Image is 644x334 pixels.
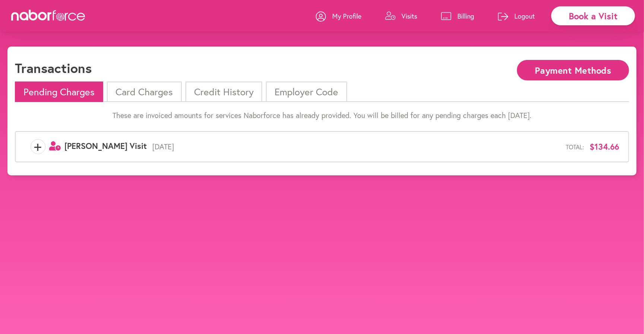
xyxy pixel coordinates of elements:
[147,142,566,151] span: [DATE]
[517,60,629,80] button: Payment Methods
[332,12,361,20] p: My Profile
[402,12,417,20] p: Visits
[316,5,361,27] a: My Profile
[64,140,147,151] span: [PERSON_NAME] Visit
[551,6,635,25] div: Book a Visit
[266,82,347,102] li: Employer Code
[107,82,181,102] li: Card Charges
[15,111,629,120] p: These are invoiced amounts for services Naborforce has already provided. You will be billed for a...
[514,12,535,20] p: Logout
[498,5,535,27] a: Logout
[385,5,417,27] a: Visits
[185,82,262,102] li: Credit History
[566,143,584,150] span: Total:
[517,66,629,73] a: Payment Methods
[590,142,619,152] span: $134.66
[15,82,103,102] li: Pending Charges
[457,12,474,20] p: Billing
[31,139,45,154] span: +
[441,5,474,27] a: Billing
[15,60,92,76] h1: Transactions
